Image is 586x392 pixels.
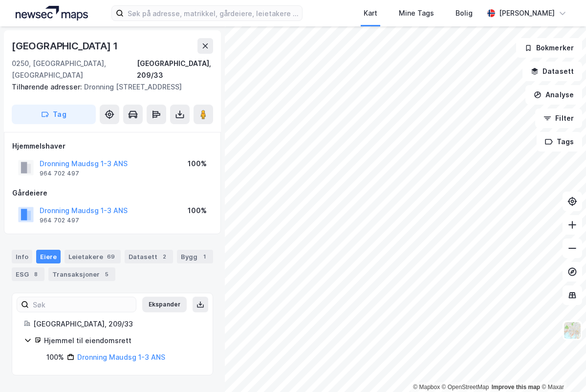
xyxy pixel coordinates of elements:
div: 0250, [GEOGRAPHIC_DATA], [GEOGRAPHIC_DATA] [12,58,137,81]
div: 69 [105,252,117,261]
div: Hjemmel til eiendomsrett [44,335,201,347]
div: Mine Tags [399,7,434,19]
a: Dronning Maudsg 1-3 ANS [77,353,165,361]
a: Mapbox [413,384,440,391]
iframe: Chat Widget [537,345,586,392]
div: Datasett [125,250,173,263]
div: 964 702 497 [40,170,79,177]
div: [GEOGRAPHIC_DATA], 209/33 [137,58,213,81]
div: [GEOGRAPHIC_DATA] 1 [12,38,120,54]
a: Improve this map [492,384,540,391]
div: 100% [188,205,207,217]
div: Gårdeiere [12,187,213,199]
input: Søk på adresse, matrikkel, gårdeiere, leietakere eller personer [124,6,302,21]
img: logo.a4113a55bc3d86da70a041830d287a7e.svg [16,6,88,21]
div: 8 [31,269,41,279]
button: Tag [12,105,96,124]
div: 100% [188,158,207,170]
button: Analyse [525,85,582,105]
div: 5 [102,269,111,279]
div: 964 702 497 [40,217,79,224]
button: Filter [535,109,582,128]
button: Bokmerker [516,38,582,58]
div: 2 [159,252,169,261]
div: Eiere [36,250,61,263]
div: Bygg [177,250,213,263]
div: [PERSON_NAME] [499,7,555,19]
div: Kart [364,7,377,19]
input: Søk [29,297,136,312]
span: Tilhørende adresser: [12,83,84,91]
div: Leietakere [65,250,121,263]
div: Dronning [STREET_ADDRESS] [12,81,205,93]
div: Hjemmelshaver [12,140,213,152]
button: Datasett [522,62,582,81]
a: OpenStreetMap [442,384,489,391]
div: Bolig [456,7,473,19]
div: Info [12,250,32,263]
button: Tags [537,132,582,152]
div: 1 [199,252,209,261]
button: Ekspander [142,297,187,312]
div: 100% [46,351,64,363]
div: [GEOGRAPHIC_DATA], 209/33 [33,318,201,330]
div: Transaksjoner [48,267,115,281]
div: ESG [12,267,44,281]
img: Z [563,321,582,340]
